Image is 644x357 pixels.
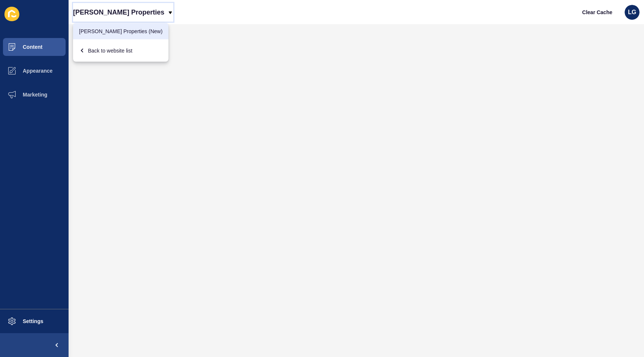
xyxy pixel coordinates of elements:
p: [PERSON_NAME] Properties [73,3,164,22]
a: [PERSON_NAME] Properties (New) [73,23,168,40]
button: Clear Cache [576,5,619,20]
div: Back to website list [79,44,162,57]
span: Clear Cache [582,9,612,16]
span: LG [628,9,636,16]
